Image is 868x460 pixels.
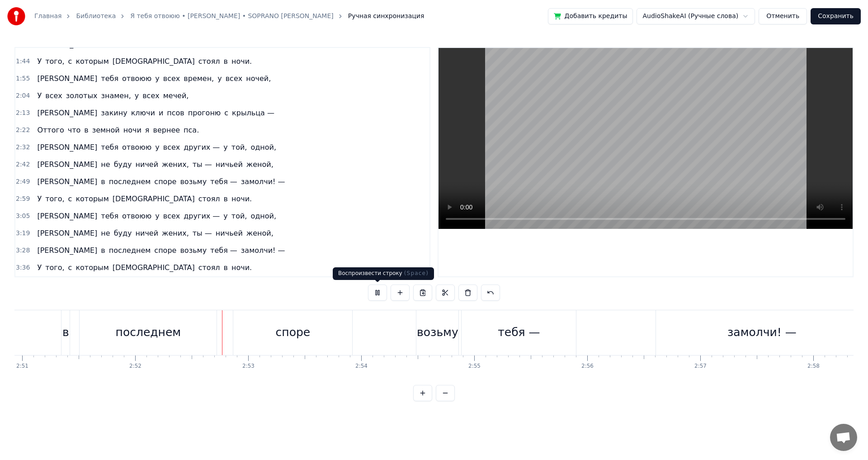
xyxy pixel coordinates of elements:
span: у [154,73,160,84]
span: ночи [123,125,142,135]
span: [PERSON_NAME] [36,73,98,84]
span: У [36,56,42,66]
span: последнем [108,245,152,256]
span: с [67,56,73,66]
span: У [36,194,42,204]
span: других — [183,142,221,152]
span: У [36,90,42,101]
span: тебя [100,211,119,221]
button: Добавить кредиты [548,8,633,24]
span: тебя [100,73,119,84]
span: у [154,211,160,221]
span: псов [166,108,185,118]
span: споре [153,176,177,187]
span: и [158,108,164,118]
div: 2:55 [468,363,481,370]
button: Отменить [759,8,807,24]
span: знамен, [100,90,132,101]
span: 2:42 [16,160,30,169]
span: одной, [250,211,277,221]
span: мечей, [162,90,190,101]
span: всех [162,211,181,221]
a: Библиотека [76,12,116,21]
span: 3:19 [16,229,30,238]
span: ты — [192,159,213,170]
nav: breadcrumb [34,12,424,21]
span: стоял [198,194,221,204]
span: с [67,262,73,273]
span: буду [113,159,133,170]
span: у [222,211,228,221]
div: споре [276,324,311,341]
span: всех [44,90,63,101]
span: в [223,56,229,66]
img: youka [7,7,25,25]
span: 3:05 [16,212,30,221]
span: что [67,125,82,135]
span: буду [113,228,133,238]
span: тебя — [209,176,238,187]
button: Сохранить [811,8,861,24]
div: 2:58 [807,363,820,370]
span: замолчи! — [240,245,286,256]
a: Главная [34,12,61,21]
div: последнем [116,324,181,341]
span: Оттого [36,125,65,135]
span: которым [75,194,109,204]
div: 2:51 [16,363,28,370]
span: ничьей [215,159,244,170]
div: 2:52 [129,363,142,370]
span: того, [44,56,65,66]
span: стоял [198,56,221,66]
span: ничей [135,159,160,170]
span: ночи. [231,262,253,273]
a: Я тебя отвоюю • [PERSON_NAME] • SOPRANO [PERSON_NAME] [130,12,334,21]
span: с [223,108,229,118]
div: 2:54 [355,363,368,370]
span: женой, [245,228,274,238]
span: 2:32 [16,143,30,152]
div: тебя — [498,324,540,341]
span: ничьей [215,228,244,238]
span: в [223,262,229,273]
span: 2:13 [16,109,30,118]
span: других — [183,211,221,221]
span: земной [91,125,121,135]
span: 1:44 [16,57,30,66]
span: того, [44,262,65,273]
span: той, [231,211,248,221]
span: того, [44,194,65,204]
span: ничей [135,228,160,238]
span: отвоюю [121,211,152,221]
span: 2:49 [16,177,30,186]
span: вернее [152,125,181,135]
span: у [222,142,228,152]
span: времен, [183,73,215,84]
span: 2:22 [16,126,30,135]
span: с [67,194,73,204]
span: Ручная синхронизация [348,12,425,21]
span: возьму [179,176,208,187]
span: замолчи! — [240,176,286,187]
span: [PERSON_NAME] [36,176,98,187]
span: ночей, [245,73,272,84]
span: жених, [161,159,190,170]
div: 2:56 [581,363,594,370]
span: У [36,262,42,273]
span: в [223,194,229,204]
span: отвоюю [121,73,152,84]
span: 2:59 [16,194,30,204]
span: всех [162,73,181,84]
span: не [100,228,111,238]
span: я [144,125,151,135]
span: всех [225,73,244,84]
span: всех [142,90,160,101]
span: ночи. [231,194,253,204]
span: у [217,73,222,84]
span: споре [153,245,177,256]
span: тебя [100,142,119,152]
span: не [100,159,111,170]
span: которым [75,56,109,66]
span: прогоню [187,108,222,118]
span: одной, [250,142,277,152]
